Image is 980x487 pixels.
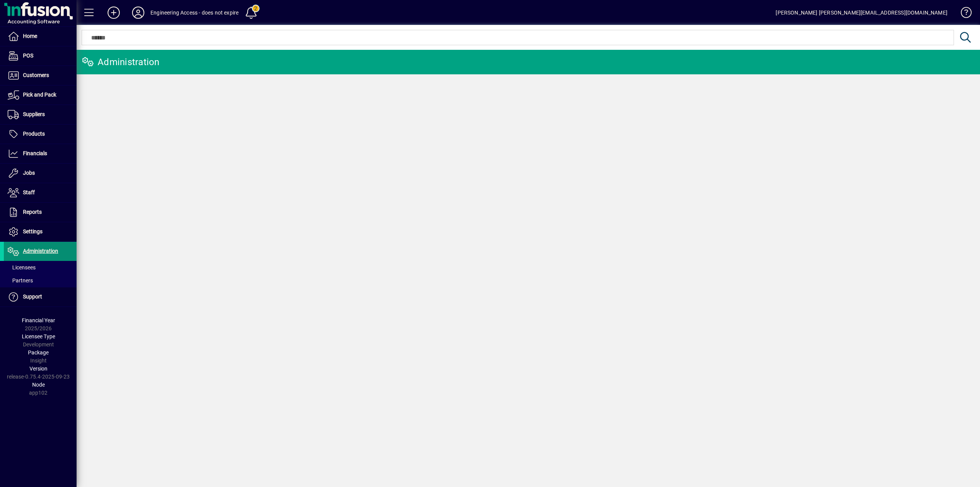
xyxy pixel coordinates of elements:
[23,131,45,137] span: Products
[4,274,77,287] a: Partners
[23,228,42,234] span: Settings
[4,287,77,307] a: Support
[776,7,947,19] div: [PERSON_NAME] [PERSON_NAME][EMAIL_ADDRESS][DOMAIN_NAME]
[150,7,238,19] div: Engineering Access - does not expire
[23,33,37,39] span: Home
[4,144,77,163] a: Financials
[4,85,77,105] a: Pick and Pack
[8,264,36,271] span: Licensees
[82,56,160,68] div: Administration
[23,189,35,195] span: Staff
[4,46,77,66] a: POS
[101,6,126,20] button: Add
[4,203,77,222] a: Reports
[23,52,33,59] span: POS
[23,294,42,300] span: Support
[4,164,77,183] a: Jobs
[28,349,49,356] span: Package
[955,2,970,26] a: Knowledge Base
[32,382,45,388] span: Node
[23,72,49,78] span: Customers
[4,66,77,85] a: Customers
[4,125,77,144] a: Products
[23,92,56,98] span: Pick and Pack
[22,333,55,339] span: Licensee Type
[4,222,77,241] a: Settings
[4,27,77,46] a: Home
[22,317,55,323] span: Financial Year
[23,209,42,215] span: Reports
[4,261,77,274] a: Licensees
[23,248,58,254] span: Administration
[23,150,47,156] span: Financials
[8,277,33,284] span: Partners
[4,183,77,202] a: Staff
[23,111,45,117] span: Suppliers
[23,170,35,176] span: Jobs
[4,105,77,124] a: Suppliers
[126,6,150,20] button: Profile
[29,366,47,372] span: Version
